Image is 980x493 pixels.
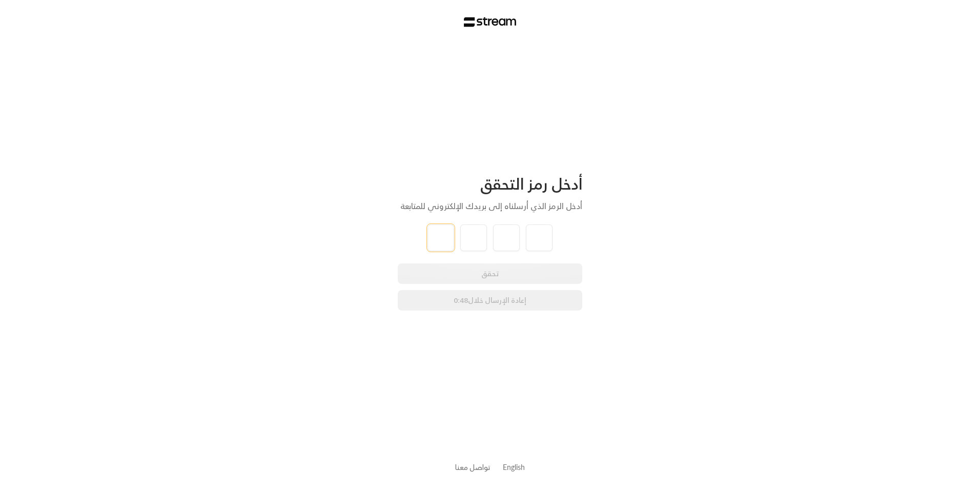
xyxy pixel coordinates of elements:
[398,200,582,212] div: أدخل الرمز الذي أرسلناه إلى بريدك الإلكتروني للمتابعة
[455,461,491,474] a: تواصل معنا
[398,174,582,194] div: أدخل رمز التحقق
[455,462,491,473] button: تواصل معنا
[464,17,517,27] img: Stream Logo
[503,458,525,477] a: English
